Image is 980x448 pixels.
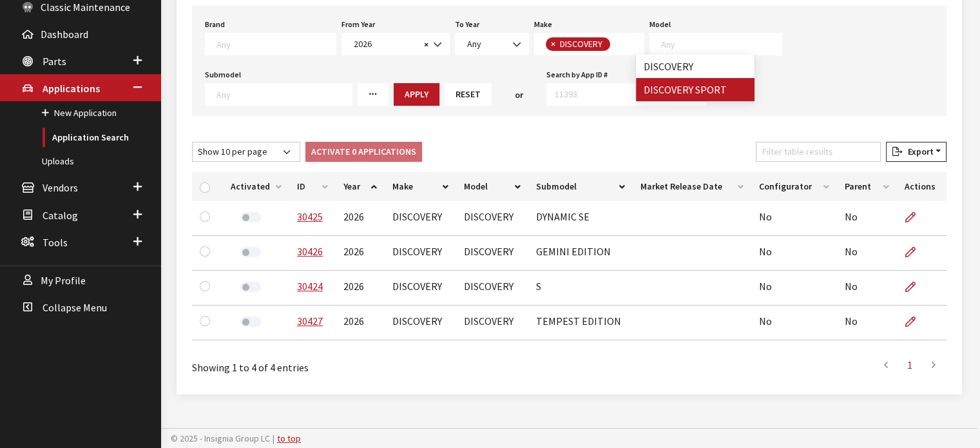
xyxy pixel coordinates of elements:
span: 2026 [341,33,450,55]
button: Apply [394,83,439,106]
span: Any [463,37,521,51]
label: From Year [341,19,375,30]
td: DISCOVERY [456,236,528,271]
span: | [273,433,274,444]
span: Any [455,33,529,55]
span: Vendors [43,182,78,195]
span: Parts [43,55,66,68]
span: Classic Maintenance [41,1,130,14]
span: Tools [43,236,68,249]
td: 2026 [335,201,384,236]
a: 30427 [297,315,323,327]
textarea: Search [661,38,782,50]
th: ID: activate to sort column ascending [289,172,335,201]
span: © 2025 - Insignia Group LC [171,433,270,444]
td: TEMPEST EDITION [528,306,633,340]
li: DISCOVERY SPORT [636,78,754,101]
label: Model [649,19,671,30]
span: My Profile [41,274,86,287]
label: Search by App ID # [546,69,608,81]
a: 30424 [297,280,323,293]
th: Market Release Date: activate to sort column ascending [633,172,751,201]
th: Parent: activate to sort column ascending [837,172,896,201]
label: Brand [205,19,225,30]
label: To Year [455,19,479,30]
td: 2026 [335,236,384,271]
label: Activate Application [240,247,261,257]
td: No [751,271,837,306]
td: 2026 [335,306,384,340]
a: 1 [898,352,921,378]
span: Any [467,38,481,50]
td: DISCOVERY [456,271,528,306]
button: Export [886,142,946,162]
label: Make [534,19,552,30]
span: × [551,38,555,50]
textarea: Search [216,38,336,50]
label: Activate Application [240,282,261,292]
th: Year: activate to sort column ascending [335,172,384,201]
td: DISCOVERY [385,236,456,271]
span: 2026 [350,37,420,51]
th: Actions [896,172,946,201]
td: DISCOVERY [456,306,528,340]
span: Export [902,146,933,157]
label: Activate Application [240,212,261,222]
td: S [528,271,633,306]
input: 11393 [546,83,677,106]
span: DISCOVERY [559,38,606,50]
td: No [837,236,896,271]
a: Edit Application [904,236,926,268]
td: DYNAMIC SE [528,201,633,236]
label: Activate Application [240,317,261,327]
th: Make: activate to sort column ascending [385,172,456,201]
li: DISCOVERY [546,37,610,51]
span: or [515,88,523,102]
a: Edit Application [904,271,926,303]
td: No [837,306,896,340]
a: Edit Application [904,201,926,233]
td: No [751,306,837,340]
td: DISCOVERY [385,271,456,306]
textarea: Search [216,88,352,100]
div: Showing 1 to 4 of 4 entries [192,351,497,375]
button: Remove all items [420,37,428,52]
th: Submodel: activate to sort column ascending [528,172,633,201]
span: × [424,39,428,50]
span: Catalog [43,209,78,222]
td: No [837,271,896,306]
th: Configurator: activate to sort column ascending [751,172,837,201]
td: No [751,201,837,236]
a: 30426 [297,245,323,258]
li: DISCOVERY [636,55,754,78]
td: GEMINI EDITION [528,236,633,271]
th: Activated: activate to sort column ascending [223,172,289,201]
textarea: Search [613,39,620,51]
td: DISCOVERY [385,306,456,340]
button: Reset [445,83,492,106]
th: Model: activate to sort column ascending [456,172,528,201]
td: DISCOVERY [385,201,456,236]
a: to top [277,433,301,444]
td: 2026 [335,271,384,306]
td: No [751,236,837,271]
td: No [837,201,896,236]
span: Dashboard [41,28,88,41]
a: Edit Application [904,306,926,338]
span: Applications [43,82,100,95]
button: Remove item [546,37,559,51]
a: 30425 [297,210,323,223]
td: DISCOVERY [456,201,528,236]
label: Submodel [205,69,241,81]
span: Collapse Menu [43,301,107,314]
input: Filter table results [756,142,881,162]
